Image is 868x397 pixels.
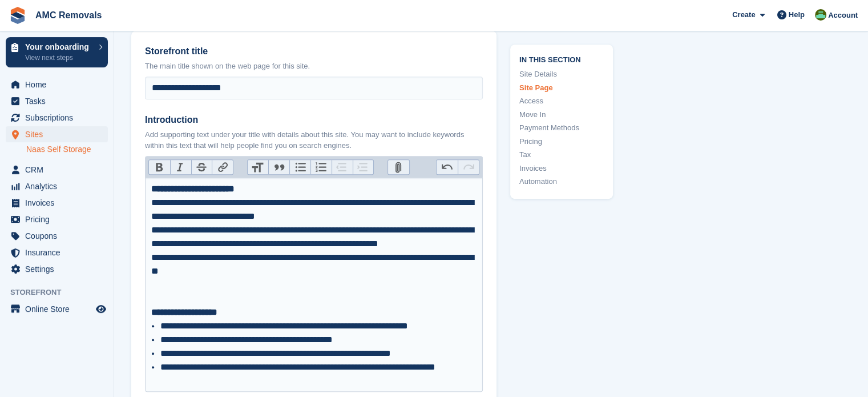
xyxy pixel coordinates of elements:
[149,160,170,175] button: Bold
[437,160,458,175] button: Undo
[6,228,108,244] a: menu
[6,301,108,317] a: menu
[6,162,108,178] a: menu
[388,160,409,175] button: Attach Files
[170,160,191,175] button: Italic
[6,244,108,260] a: menu
[145,61,483,72] p: The main title shown on the web page for this site.
[212,160,233,175] button: Link
[25,43,93,51] p: Your onboarding
[191,160,212,175] button: Strikethrough
[145,178,483,392] trix-editor: Introduction
[519,163,604,174] a: Invoices
[25,162,94,178] span: CRM
[6,195,108,211] a: menu
[25,178,94,194] span: Analytics
[6,178,108,194] a: menu
[31,6,106,25] a: AMC Removals
[25,93,94,109] span: Tasks
[6,261,108,277] a: menu
[25,126,94,142] span: Sites
[519,96,604,107] a: Access
[268,160,289,175] button: Quote
[519,54,604,65] span: In this section
[25,261,94,277] span: Settings
[145,45,483,58] label: Storefront title
[145,129,483,151] p: Add supporting text under your title with details about this site. You may want to include keywor...
[828,10,858,21] span: Account
[519,123,604,134] a: Payment Methods
[353,160,374,175] button: Increase Level
[145,113,483,127] label: Introduction
[25,228,94,244] span: Coupons
[25,53,93,63] p: View next steps
[25,301,94,317] span: Online Store
[289,160,310,175] button: Bullets
[94,302,108,316] a: Preview store
[25,195,94,211] span: Invoices
[332,160,353,175] button: Decrease Level
[6,77,108,93] a: menu
[519,150,604,161] a: Tax
[519,109,604,121] a: Move In
[6,37,108,67] a: Your onboarding View next steps
[6,110,108,126] a: menu
[9,7,26,24] img: stora-icon-8386f47178a22dfd0bd8f6a31ec36ba5ce8667c1dd55bd0f319d3a0aa187defe.svg
[248,160,269,175] button: Heading
[25,244,94,260] span: Insurance
[519,82,604,94] a: Site Page
[519,177,604,188] a: Automation
[25,110,94,126] span: Subscriptions
[519,136,604,147] a: Pricing
[310,160,332,175] button: Numbers
[6,211,108,227] a: menu
[732,9,755,21] span: Create
[815,9,826,21] img: Kayleigh Deegan
[10,287,114,298] span: Storefront
[6,126,108,142] a: menu
[25,211,94,227] span: Pricing
[458,160,479,175] button: Redo
[6,93,108,109] a: menu
[26,144,108,155] a: Naas Self Storage
[789,9,805,21] span: Help
[25,77,94,93] span: Home
[519,69,604,81] a: Site Details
